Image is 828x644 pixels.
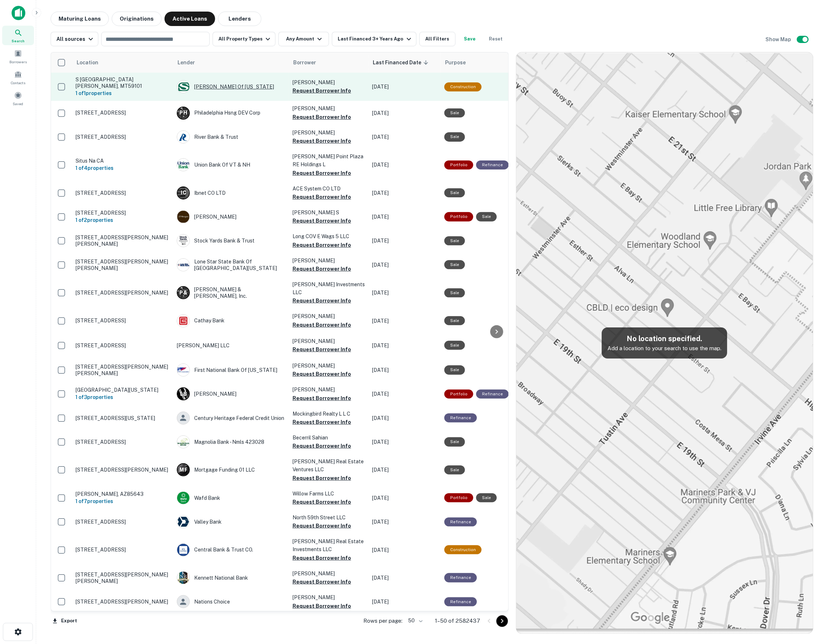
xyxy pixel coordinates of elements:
th: Location [72,52,173,73]
span: Location [76,58,108,67]
button: Active Loans [165,12,215,26]
p: [PERSON_NAME] Real Estate Investments LLC [293,537,365,553]
button: Request Borrower Info [293,498,351,506]
button: Request Borrower Info [293,345,351,354]
span: Saved [13,101,24,107]
div: This loan purpose was for refinancing [476,160,509,169]
div: Sale [476,212,497,221]
p: [DATE] [372,213,437,221]
button: Lenders [218,12,261,26]
p: Add a location to your search to use the map. [608,344,722,353]
div: Lone Star State Bank Of [GEOGRAPHIC_DATA][US_STATE] [177,258,285,271]
div: Valley Bank [177,515,285,528]
h6: 1 of 1 properties [76,89,170,97]
div: Chat Widget [792,586,828,621]
p: [DATE] [372,342,437,349]
div: Last Financed 3+ Years Ago [338,35,413,43]
button: Request Borrower Info [293,442,351,450]
p: Mockingbird Realty L L C [293,410,365,418]
div: Sale [444,365,465,374]
p: [DATE] [372,494,437,502]
p: [STREET_ADDRESS][PERSON_NAME] [76,289,170,296]
p: [STREET_ADDRESS] [76,519,170,525]
img: picture [177,492,189,504]
div: Saved [2,89,34,108]
p: [STREET_ADDRESS] [76,546,170,553]
div: [PERSON_NAME] [177,387,285,400]
p: [STREET_ADDRESS] [76,190,170,196]
p: [DATE] [372,161,437,169]
div: This is a portfolio loan with 2 properties [444,212,473,221]
span: Borrowers [9,59,27,65]
p: [DATE] [372,518,437,526]
p: [STREET_ADDRESS] [76,439,170,445]
img: picture [177,235,189,247]
p: [STREET_ADDRESS][PERSON_NAME] [76,598,170,605]
div: This is a portfolio loan with 3 properties [444,390,473,399]
p: [PERSON_NAME] Real Estate Ventures LLC [293,458,365,473]
div: Wafd Bank [177,491,285,505]
div: Century Heritage Federal Credit Union [177,412,285,425]
div: Union Bank Of VT & NH [177,158,285,171]
p: Situs Na CA [76,158,170,164]
p: [PERSON_NAME] [293,570,365,578]
p: [STREET_ADDRESS][PERSON_NAME][PERSON_NAME] [76,258,170,271]
th: Purpose [441,52,512,73]
button: Request Borrower Info [293,521,351,530]
div: [PERSON_NAME] Of [US_STATE] [177,80,285,93]
p: [DATE] [372,466,437,474]
p: [DATE] [372,546,437,554]
button: Request Borrower Info [293,86,351,95]
div: Magnolia Bank - Nmls 423028 [177,435,285,448]
p: [PERSON_NAME] [293,593,365,601]
button: Request Borrower Info [293,554,351,562]
p: North 59th Street LLC [293,514,365,521]
button: Request Borrower Info [293,265,351,273]
div: Kennett National Bank [177,571,285,584]
button: Request Borrower Info [293,113,351,121]
img: picture [177,81,189,93]
p: [DATE] [372,366,437,374]
img: capitalize-icon.png [12,6,25,20]
p: [DATE] [372,574,437,582]
button: Request Borrower Info [293,193,351,201]
div: Sale [444,236,465,245]
img: picture [177,436,189,448]
button: Request Borrower Info [293,394,351,403]
div: This loan purpose was for construction [444,82,482,91]
p: [STREET_ADDRESS][US_STATE] [76,415,170,421]
div: Sale [444,341,465,350]
span: Contacts [11,80,25,86]
button: Export [51,616,79,627]
img: picture [177,544,189,556]
div: Sale [444,132,465,141]
button: Originations [112,12,162,26]
p: [STREET_ADDRESS] [76,134,170,140]
div: [PERSON_NAME] [177,210,285,223]
button: Go to next page [496,615,508,627]
div: Central Bank & Trust CO. [177,544,285,557]
button: Maturing Loans [51,12,109,26]
p: I C [181,189,186,197]
button: Any Amount [278,32,329,46]
p: [PERSON_NAME] Investments LLC [293,280,365,296]
p: [PERSON_NAME] [293,337,365,345]
div: Sale [444,288,465,297]
p: [STREET_ADDRESS] [76,210,170,216]
button: All Filters [419,32,456,46]
p: [PERSON_NAME] [293,362,365,370]
button: Request Borrower Info [293,241,351,249]
p: [PERSON_NAME] Point Plaza RE Holdings L [293,153,365,168]
div: Search [2,26,34,45]
div: Sale [444,316,465,325]
th: Lender [173,52,289,73]
p: [STREET_ADDRESS][PERSON_NAME][PERSON_NAME] [76,571,170,584]
th: Borrower [289,52,368,73]
img: picture [177,211,189,223]
div: River Bank & Trust [177,130,285,143]
button: Request Borrower Info [293,418,351,426]
button: Request Borrower Info [293,321,351,329]
div: First National Bank Of [US_STATE] [177,364,285,377]
button: Reset [485,32,508,46]
div: 50 [406,616,424,626]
